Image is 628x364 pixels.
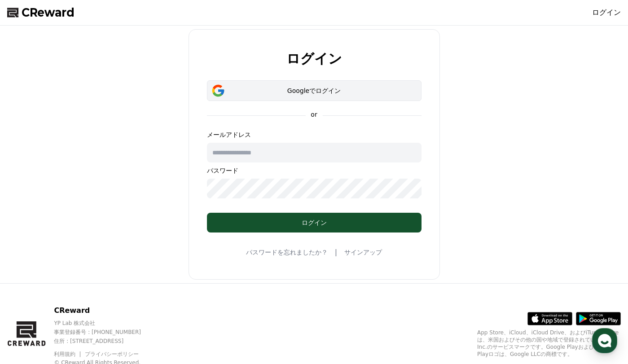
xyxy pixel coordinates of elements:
a: サインアップ [344,248,382,257]
p: 住所 : [STREET_ADDRESS] [54,338,158,345]
button: Googleでログイン [207,80,422,101]
p: パスワード [207,166,422,175]
h2: ログイン [286,51,342,66]
a: ログイン [592,7,621,18]
div: Googleでログイン [220,86,408,95]
button: ログイン [207,213,422,232]
a: パスワードを忘れましたか？ [246,248,328,257]
a: プライバシーポリシー [85,351,139,357]
p: 事業登録番号 : [PHONE_NUMBER] [54,329,158,336]
span: Messages [75,298,101,306]
a: Home [3,285,59,307]
p: メールアドレス [207,130,422,139]
div: ログイン [225,218,404,227]
span: | [335,247,337,258]
a: Messages [59,285,116,307]
span: Home [23,298,39,305]
span: Settings [133,298,155,305]
span: CReward [22,5,75,20]
p: YP Lab 株式会社 [54,320,158,327]
p: App Store、iCloud、iCloud Drive、およびiTunes Storeは、米国およびその他の国や地域で登録されているApple Inc.のサービスマークです。Google P... [477,329,621,358]
p: or [305,110,322,119]
a: CReward [7,5,75,20]
p: CReward [54,305,158,316]
a: 利用規約 [54,351,82,357]
a: Settings [116,285,172,307]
